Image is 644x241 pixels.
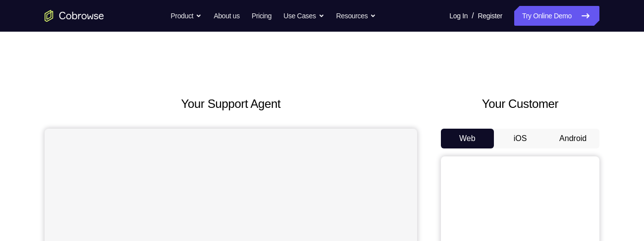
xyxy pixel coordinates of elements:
[252,6,271,26] a: Pricing
[45,95,417,113] h2: Your Support Agent
[214,6,239,26] a: About us
[336,6,376,26] button: Resources
[283,6,324,26] button: Use Cases
[546,129,599,148] button: Android
[494,129,547,148] button: iOS
[478,6,502,26] a: Register
[449,6,468,26] a: Log In
[441,129,494,148] button: Web
[171,6,202,26] button: Product
[514,6,599,26] a: Try Online Demo
[472,10,474,22] span: /
[45,10,104,22] a: Go to the home page
[441,95,599,113] h2: Your Customer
